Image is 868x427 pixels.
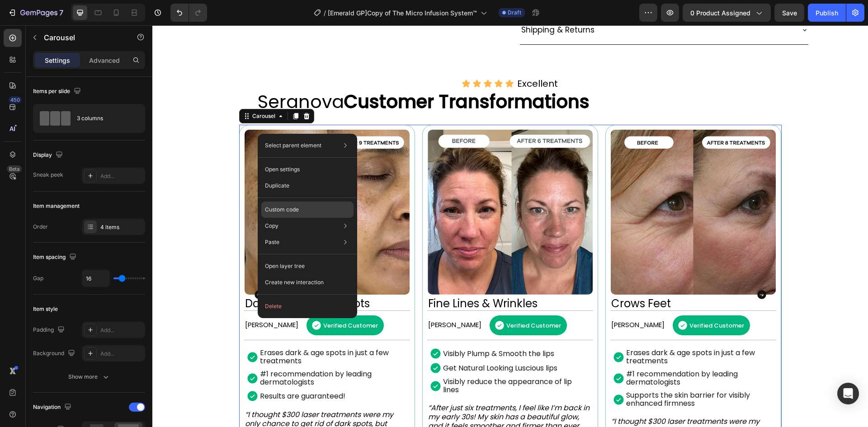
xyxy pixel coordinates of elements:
[459,391,612,419] i: “I thought $300 laser treatments were my only chance to get rid of dark spots, but luckily [PERSO...
[100,326,143,334] div: Add...
[774,4,804,22] button: Save
[192,64,437,89] strong: Customer Transformations
[265,222,278,230] p: Copy
[597,257,622,282] button: Carousel Next Arrow
[291,352,432,369] p: Visibly reduce the appearance of lip lines
[82,270,109,286] input: Auto
[291,324,402,333] p: Visibly Plump & Smooth the lips
[261,298,354,314] button: Delete
[816,8,838,18] div: Publish
[275,272,441,285] h2: Fine Lines & Wrinkles
[45,56,70,65] p: Settings
[808,4,846,22] button: Publish
[33,347,77,360] div: Background
[100,172,143,180] div: Add...
[1,66,542,87] p: Seranova
[275,104,440,269] img: gempages_580790998209135112-38aea56a-6f53-4b42-ac97-9894d93d7665.png
[68,372,110,381] div: Show more
[782,9,797,17] span: Save
[33,202,80,210] div: Item management
[152,25,868,427] iframe: Design area
[33,369,145,385] button: Show more
[354,296,409,305] span: Verified Customer
[4,4,67,22] button: 7
[365,53,406,64] p: Excellent
[44,32,121,43] p: Carousel
[265,238,279,246] p: Paste
[89,56,120,65] p: Advanced
[459,296,512,304] p: [PERSON_NAME]
[33,171,63,179] div: Sneak peek
[265,278,324,287] p: Create new interaction
[265,165,300,174] p: Open settings
[93,296,146,304] p: [PERSON_NAME]
[93,384,246,413] i: “I thought $300 laser treatments were my only chance to get rid of dark spots, but luckily [PERSO...
[33,274,43,282] div: Gap
[170,4,207,22] div: Undo/Redo
[458,104,623,269] img: gempages_580790998209135112-320cb53e-87be-465d-82a7-3b5c07346db8.jpg
[100,223,143,231] div: 4 items
[33,324,66,336] div: Padding
[458,272,624,285] h2: Crows Feet
[324,8,326,18] span: /
[108,345,249,361] p: #1 recommendation by leading dermatologists
[265,141,321,150] p: Select parent element
[77,108,132,129] div: 3 columns
[276,296,329,304] p: [PERSON_NAME]
[33,85,83,98] div: Items per slide
[33,401,73,413] div: Navigation
[92,272,258,285] h2: Dark Spots & Age Spots
[94,257,119,282] button: Carousel Back Arrow
[33,223,48,231] div: Order
[59,7,63,18] p: 7
[837,383,859,404] div: Open Intercom Messenger
[508,9,521,17] span: Draft
[33,149,65,161] div: Display
[276,377,437,415] i: “After just six treatments, I feel like I’m back in my early 30s! My skin has a beautiful glow, a...
[328,8,477,18] span: [Emerald GP]Copy of The Micro Infusion System™
[9,96,22,103] div: 450
[690,8,750,18] span: 0 product assigned
[474,366,615,382] p: Supports the skin barrier for visibly enhanced firmness
[92,104,257,269] img: gempages_580790998209135112-10ef8864-4d59-432d-bdd9-af34ecb913f6.jpg
[265,262,305,270] p: Open layer tree
[265,206,299,214] p: Custom code
[108,324,249,340] p: Erases dark & age spots in just a few treatments
[7,165,22,173] div: Beta
[33,305,58,313] div: Item style
[100,350,143,358] div: Add...
[474,345,615,361] p: #1 recommendation by leading dermatologists
[291,339,405,347] p: Get Natural Looking Luscious lips
[108,367,193,375] p: Results are guaranteed!
[474,324,615,340] p: Erases dark & age spots in just a few treatments
[98,87,125,95] div: Carousel
[33,251,78,263] div: Item spacing
[683,4,771,22] button: 0 product assigned
[171,296,226,305] span: Verified Customer
[537,296,592,305] span: Verified Customer
[265,182,289,190] p: Duplicate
